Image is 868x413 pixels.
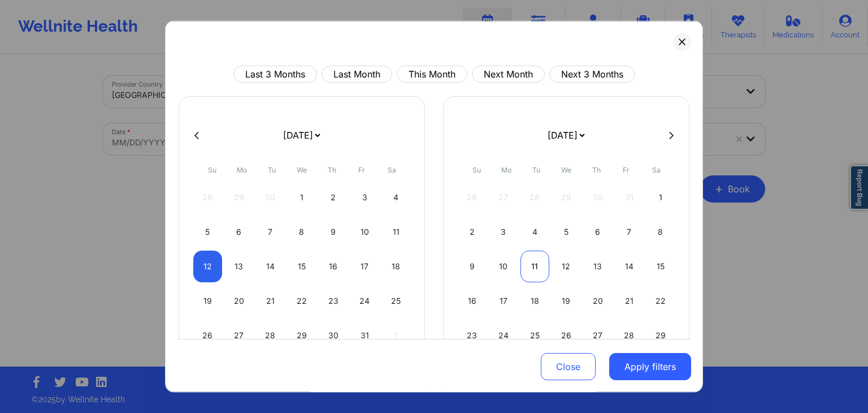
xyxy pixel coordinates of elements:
div: Tue Nov 11 2025 [520,251,549,282]
div: Sat Nov 15 2025 [646,251,675,282]
div: Thu Nov 13 2025 [583,251,612,282]
div: Fri Oct 17 2025 [350,251,379,282]
abbr: Monday [237,166,247,174]
div: Thu Oct 09 2025 [319,216,348,248]
div: Sat Oct 04 2025 [381,182,410,213]
div: Sat Nov 08 2025 [646,216,675,248]
div: Wed Oct 01 2025 [288,182,316,213]
div: Fri Oct 10 2025 [350,216,379,248]
div: Mon Oct 20 2025 [225,285,254,317]
div: Mon Oct 13 2025 [225,251,254,282]
abbr: Sunday [472,166,481,174]
div: Mon Oct 06 2025 [225,216,254,248]
div: Mon Nov 10 2025 [489,251,518,282]
abbr: Monday [501,166,511,174]
div: Sun Oct 19 2025 [193,285,222,317]
button: Last Month [322,66,392,83]
abbr: Thursday [592,166,601,174]
div: Sat Oct 25 2025 [381,285,410,317]
div: Mon Oct 27 2025 [225,320,254,351]
div: Wed Oct 08 2025 [288,216,316,248]
div: Wed Nov 26 2025 [552,320,581,351]
div: Wed Oct 29 2025 [288,320,316,351]
button: Close [541,354,596,381]
div: Thu Oct 23 2025 [319,285,348,317]
div: Tue Oct 28 2025 [256,320,285,351]
div: Thu Nov 27 2025 [583,320,612,351]
div: Fri Nov 21 2025 [615,285,644,317]
abbr: Tuesday [268,166,276,174]
div: Fri Nov 28 2025 [615,320,644,351]
div: Tue Oct 14 2025 [256,251,285,282]
div: Fri Nov 14 2025 [615,251,644,282]
button: Next 3 Months [549,66,635,83]
div: Sat Nov 01 2025 [646,182,675,213]
div: Tue Nov 25 2025 [520,320,549,351]
button: This Month [397,66,467,83]
div: Thu Oct 02 2025 [319,182,348,213]
button: Apply filters [609,354,691,381]
div: Tue Nov 04 2025 [520,216,549,248]
abbr: Saturday [652,166,661,174]
abbr: Saturday [388,166,396,174]
div: Mon Nov 17 2025 [489,285,518,317]
button: Next Month [472,66,545,83]
div: Thu Nov 20 2025 [583,285,612,317]
div: Sat Oct 18 2025 [381,251,410,282]
abbr: Friday [358,166,365,174]
abbr: Sunday [208,166,216,174]
div: Sun Nov 02 2025 [458,216,487,248]
div: Sun Oct 05 2025 [193,216,222,248]
div: Thu Oct 30 2025 [319,320,348,351]
div: Tue Oct 21 2025 [256,285,285,317]
div: Sat Oct 11 2025 [381,216,410,248]
div: Sun Nov 09 2025 [458,251,487,282]
div: Tue Oct 07 2025 [256,216,285,248]
div: Wed Nov 05 2025 [552,216,581,248]
abbr: Friday [623,166,630,174]
abbr: Tuesday [532,166,540,174]
div: Fri Oct 24 2025 [350,285,379,317]
div: Wed Nov 12 2025 [552,251,581,282]
div: Fri Oct 03 2025 [350,182,379,213]
div: Thu Oct 16 2025 [319,251,348,282]
div: Sun Oct 12 2025 [193,251,222,282]
button: Last 3 Months [233,66,317,83]
div: Mon Nov 03 2025 [489,216,518,248]
div: Sat Nov 29 2025 [646,320,675,351]
div: Tue Nov 18 2025 [520,285,549,317]
div: Sat Nov 22 2025 [646,285,675,317]
div: Wed Oct 15 2025 [288,251,316,282]
div: Fri Nov 07 2025 [615,216,644,248]
abbr: Thursday [328,166,336,174]
div: Wed Oct 22 2025 [288,285,316,317]
div: Fri Oct 31 2025 [350,320,379,351]
div: Mon Nov 24 2025 [489,320,518,351]
div: Sun Nov 16 2025 [458,285,487,317]
abbr: Wednesday [561,166,571,174]
div: Wed Nov 19 2025 [552,285,581,317]
div: Sun Nov 23 2025 [458,320,487,351]
div: Thu Nov 06 2025 [583,216,612,248]
div: Sun Oct 26 2025 [193,320,222,351]
abbr: Wednesday [297,166,307,174]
